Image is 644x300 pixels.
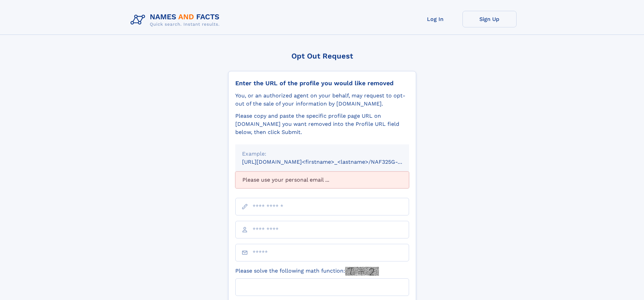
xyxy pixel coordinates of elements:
div: You, or an authorized agent on your behalf, may request to opt-out of the sale of your informatio... [235,92,409,108]
label: Please solve the following math function: [235,267,379,276]
img: Logo Names and Facts [128,11,225,29]
div: Please copy and paste the specific profile page URL on [DOMAIN_NAME] you want removed into the Pr... [235,112,409,136]
div: Enter the URL of the profile you would like removed [235,79,409,87]
div: Example: [242,150,402,158]
a: Log In [408,11,462,27]
div: Opt Out Request [228,52,416,60]
div: Please use your personal email ... [235,171,409,188]
small: [URL][DOMAIN_NAME]<firstname>_<lastname>/NAF325G-xxxxxxxx [242,159,422,165]
a: Sign Up [462,11,517,27]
